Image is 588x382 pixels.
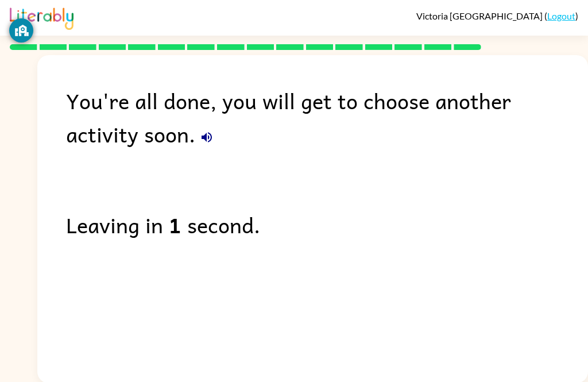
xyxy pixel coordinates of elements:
div: You're all done, you will get to choose another activity soon. [66,84,588,151]
a: Logout [547,10,575,21]
img: Literably [10,5,73,30]
b: 1 [169,208,181,241]
button: GoGuardian Privacy Information [9,18,33,43]
div: Leaving in second. [66,208,588,241]
span: Victoria [GEOGRAPHIC_DATA] [416,10,544,21]
div: ( ) [416,10,578,21]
